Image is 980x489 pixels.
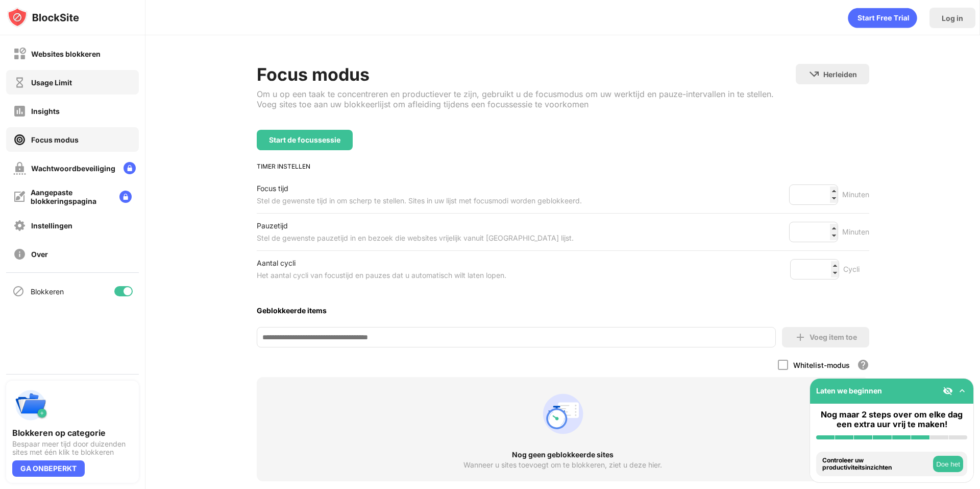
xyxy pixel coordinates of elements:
[257,162,869,170] div: TIMER INSTELLEN
[13,105,26,118] img: insights-off.svg
[13,76,26,89] img: time-usage-off.svg
[843,263,869,275] div: Cycli
[816,386,882,395] div: Laten we beginnen
[810,333,857,341] div: Voeg item toe
[257,64,796,85] div: Focus modus
[793,361,850,369] div: Whitelist-modus
[12,387,49,424] img: push-categories.svg
[13,248,26,261] img: about-off.svg
[31,135,79,144] div: Focus modus
[124,162,136,174] img: lock-menu.svg
[257,220,574,232] div: Pauzetijd
[31,50,101,58] div: Websites blokkeren
[957,386,967,396] img: omni-setup-toggle.svg
[12,428,133,438] div: Blokkeren op categorie
[943,386,953,396] img: eye-not-visible.svg
[463,461,662,469] div: Wanneer u sites toevoegt om te blokkeren, ziet u deze hier.
[13,48,26,60] img: block-off.svg
[257,89,796,109] div: Om u op een taak te concentreren en productiever te zijn, gebruikt u de focusmodus om uw werktijd...
[942,14,963,22] div: Log in
[257,232,574,244] div: Stel de gewenste pauzetijd in en bezoek die websites vrijelijk vanuit [GEOGRAPHIC_DATA] lijst.
[12,460,85,477] div: GA ONBEPERKT
[31,287,64,296] div: Blokkeren
[257,451,869,459] div: Nog geen geblokkeerde sites
[31,164,115,173] div: Wachtwoordbeveiliging
[848,8,917,28] div: animation
[12,440,133,456] div: Bespaar meer tijd door duizenden sites met één klik te blokkeren
[13,219,26,232] img: settings-off.svg
[257,257,506,269] div: Aantal cycli
[13,133,26,146] img: focus-on.svg
[31,78,72,87] div: Usage Limit
[538,389,587,438] div: animation
[31,250,48,259] div: Over
[31,221,72,230] div: Instellingen
[842,226,869,238] div: Minuten
[816,410,967,429] div: Nog maar 2 steps over om elke dag een extra uur vrij te maken!
[257,306,869,315] div: Geblokkeerde items
[13,191,26,203] img: customize-block-page-off.svg
[842,189,869,201] div: Minuten
[823,70,857,79] div: Herleiden
[257,182,582,195] div: Focus tijd
[7,7,79,28] img: logo-blocksite.svg
[257,195,582,207] div: Stel de gewenste tijd in om scherp te stellen. Sites in uw lijst met focusmodi worden geblokkeerd.
[13,162,26,175] img: password-protection-off.svg
[269,136,340,144] div: Start de focussessie
[933,456,963,472] button: Doe het
[257,269,506,282] div: Het aantal cycli van focustijd en pauzes dat u automatisch wilt laten lopen.
[12,285,24,297] img: blocking-icon.svg
[822,457,930,472] div: Controleer uw productiviteitsinzichten
[31,188,111,205] div: Aangepaste blokkeringspagina
[119,191,132,203] img: lock-menu.svg
[31,107,60,115] div: Insights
